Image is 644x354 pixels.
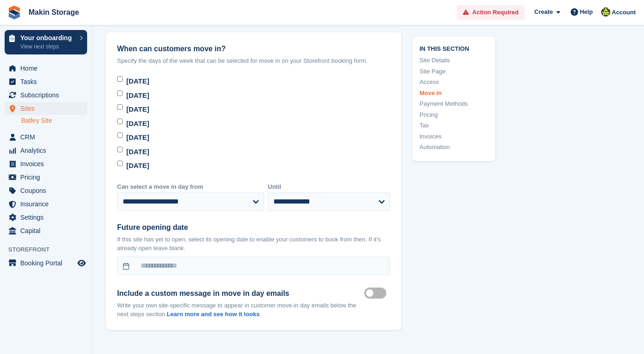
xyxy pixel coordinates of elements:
[419,121,488,130] a: Tax
[20,144,76,157] span: Analytics
[117,43,390,54] label: When can customers move in?
[5,75,87,88] a: menu
[5,171,87,184] a: menu
[117,235,390,253] p: If this site has yet to open, select its opening date to enable your customers to book from then....
[601,7,610,17] img: Makin Storage Team
[76,258,87,269] a: Preview store
[20,62,76,75] span: Home
[20,42,75,51] p: View next steps
[5,30,87,54] a: Your onboarding View next steps
[20,224,76,237] span: Capital
[20,157,76,170] span: Invoices
[5,224,87,237] a: menu
[419,132,488,141] a: Invoices
[20,184,76,197] span: Coupons
[5,157,87,170] a: menu
[5,62,87,75] a: menu
[20,102,76,115] span: Sites
[580,7,593,17] span: Help
[419,88,488,97] a: Move In
[117,301,364,319] p: Write your own site-specific message to appear in customer move-in day emails below the next step...
[419,110,488,119] a: Pricing
[25,5,83,20] a: Makin Storage
[612,8,636,17] span: Account
[126,90,149,101] div: [DATE]
[419,78,488,87] a: Access
[473,8,519,17] span: Action Required
[20,131,76,144] span: CRM
[20,75,76,88] span: Tasks
[20,89,76,102] span: Subscriptions
[117,288,364,299] label: Include a custom message in move in day emails
[5,131,87,144] a: menu
[20,257,76,270] span: Booking Portal
[117,56,390,66] p: Specify the days of the week that can be selected for move in on your Storefront booking form.
[126,119,149,129] div: [DATE]
[5,144,87,157] a: menu
[457,5,525,20] a: Action Required
[5,89,87,102] a: menu
[8,245,92,254] span: Storefront
[5,257,87,270] a: menu
[126,147,149,157] div: [DATE]
[126,76,149,87] div: [DATE]
[268,182,390,192] label: Until
[5,184,87,197] a: menu
[5,102,87,115] a: menu
[117,182,264,192] label: Can select a move in day from
[126,161,149,171] div: [DATE]
[7,6,21,19] img: stora-icon-8386f47178a22dfd0bd8f6a31ec36ba5ce8667c1dd55bd0f319d3a0aa187defe.svg
[5,198,87,210] a: menu
[5,211,87,224] a: menu
[20,171,76,184] span: Pricing
[364,293,390,294] label: Move in mailer custom message on
[534,7,553,17] span: Create
[126,104,149,115] div: [DATE]
[419,56,488,65] a: Site Details
[20,198,76,210] span: Insurance
[419,66,488,76] a: Site Page
[419,43,488,52] span: In this section
[167,311,260,318] a: Learn more and see how it looks
[419,143,488,152] a: Automation
[117,222,390,233] label: Future opening date
[21,116,87,125] a: Batley Site
[20,211,76,224] span: Settings
[419,99,488,108] a: Payment Methods
[20,35,75,41] p: Your onboarding
[126,132,149,143] div: [DATE]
